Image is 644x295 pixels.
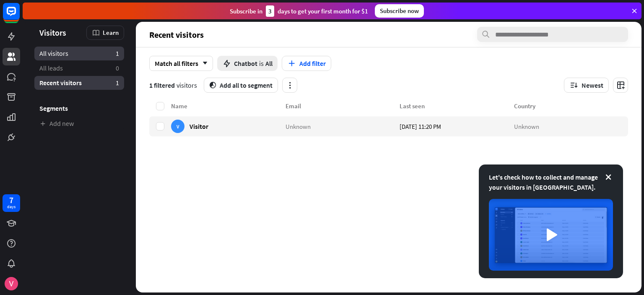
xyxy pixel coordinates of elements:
[3,194,20,212] a: 7 days
[489,172,613,192] div: Let's check how to collect and manage your visitors in [GEOGRAPHIC_DATA].
[265,59,273,68] span: All
[39,28,66,37] span: Visitors
[286,122,311,130] span: Unknown
[34,117,124,131] a: Add new
[149,81,175,89] span: 1 filtered
[149,56,213,71] div: Match all filters
[9,196,13,204] div: 7
[286,102,400,110] div: Email
[190,122,208,130] span: Visitor
[171,102,286,110] div: Name
[116,64,119,73] aside: 0
[116,49,119,58] aside: 1
[489,199,613,271] img: image
[39,49,68,58] span: All visitors
[39,64,63,73] span: All leads
[266,5,274,17] div: 3
[116,78,119,87] aside: 1
[234,59,257,68] span: Chatbot
[209,82,216,89] i: segment
[177,81,197,89] span: visitors
[149,30,204,39] span: Recent visitors
[34,61,124,75] a: All leads 0
[514,102,628,110] div: Country
[204,78,278,93] button: segmentAdd all to segment
[375,4,424,18] div: Subscribe now
[7,204,16,210] div: days
[34,47,124,60] a: All visitors 1
[198,61,208,66] i: arrow_down
[400,122,441,130] span: [DATE] 11:20 PM
[514,122,539,130] span: Unknown
[34,104,124,112] h3: Segments
[400,102,514,110] div: Last seen
[7,3,32,29] button: Open LiveChat chat widget
[564,78,609,93] button: Newest
[171,120,184,133] div: V
[282,56,331,71] button: Add filter
[230,5,368,17] div: Subscribe in days to get your first month for $1
[259,59,264,68] span: is
[39,78,82,87] span: Recent visitors
[103,29,119,37] span: Learn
